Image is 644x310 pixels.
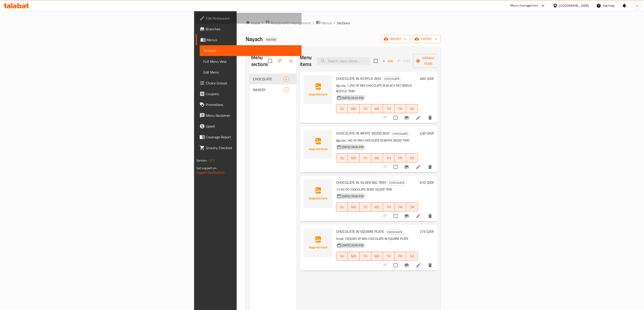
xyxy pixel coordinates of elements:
button: FR [395,104,406,113]
span: FR [396,253,405,259]
span: Select section first [395,58,413,65]
div: BAKERY4 [249,84,296,95]
span: MO [350,155,358,161]
span: Grocery Checklist [206,145,298,151]
span: export [415,36,437,42]
button: MO [348,104,360,113]
button: Add section [286,56,296,66]
button: SA [406,153,418,162]
span: Select to update [391,113,400,122]
button: SU [336,104,348,113]
span: TH [385,155,393,161]
span: Coverage Report [206,134,298,140]
button: export [412,35,441,43]
button: WE [371,252,383,261]
button: WE [371,153,383,162]
button: FR [395,252,406,261]
div: [GEOGRAPHIC_DATA] [559,3,589,8]
button: MO [348,202,360,211]
span: CHOCOLATE IN SILVER BIG TRAY [336,179,387,186]
li: / [334,20,335,26]
span: Menus [207,37,298,43]
p: 1.5 KG OF CHOCOLATE IN BIG SILVER TRAY [336,187,418,192]
span: Sections [337,20,350,26]
span: TH [385,204,393,210]
button: SA [406,252,418,261]
span: SU [338,155,346,161]
span: Promotions [206,102,298,107]
span: TH [385,253,393,259]
span: TU [361,155,369,161]
h6: 275 QAR [420,228,434,235]
span: TU [361,106,369,112]
button: TU [360,153,371,162]
button: delete [425,260,435,271]
button: TH [383,252,395,261]
img: CHOCOLATE IN WHITE WOOD BOX [304,130,332,159]
span: SA [408,204,416,210]
span: CHOCOLATE IN SQUARE PLATE [336,228,384,235]
button: TH [383,104,395,113]
span: CHOCOLATE [253,76,283,82]
span: Upsell [206,124,298,129]
button: TU [360,252,371,261]
span: SA [408,106,416,112]
span: Full Menu View [203,59,298,64]
button: FR [395,153,406,162]
span: import [385,36,406,42]
button: SA [406,202,418,211]
p: big size, 1KG OF MIX CHOCOLATE IN WHITE WOOD TRAY [336,138,418,143]
span: a [636,3,638,8]
div: CHOCOLATE4 [249,74,296,84]
span: 4 [284,88,289,92]
span: Manage items [417,55,440,67]
a: Grocery Checklist [196,142,302,153]
span: CHOCOLATE [383,76,401,81]
span: SA [408,155,416,161]
span: Branches [206,26,298,32]
span: FR [396,155,405,161]
span: Coupons [206,91,298,97]
button: SA [406,104,418,113]
img: CHOCOLATE IN SQUARE PLATE [304,228,332,257]
button: Branch-specific-item [401,260,412,271]
button: import [381,35,410,43]
a: Menu disclaimer [196,110,302,121]
img: CHOCOLATE IN SILVER BIG TRAY [304,179,332,208]
a: Promotions [196,99,302,110]
button: WE [371,202,383,211]
span: Select to update [391,211,400,221]
button: SU [336,202,348,211]
span: TH [385,106,393,112]
button: SU [336,252,348,261]
button: delete [425,211,435,221]
a: Sections [200,45,302,56]
div: items [283,76,289,82]
a: Edit menu item [416,263,421,268]
span: CHOCOLATE [388,180,407,185]
button: Branch-specific-item [401,162,412,172]
span: WE [373,106,381,112]
span: MO [350,253,358,259]
span: Edit Restaurant [206,16,298,21]
button: TU [360,104,371,113]
span: 4 [284,77,289,81]
div: BAKERY [253,87,283,92]
button: TH [383,202,395,211]
li: / [313,20,314,26]
a: Edit Menu [200,67,302,78]
span: CHOCOLATE IN ACRYLIC BOX [336,75,381,82]
span: CHOCOLATE [391,131,410,136]
a: Upsell [196,121,302,132]
p: big size, 1.2KG OF MIX CHOCOLATE IN BLACK RECTANGLE ACRYLIC TRAY [336,83,418,94]
span: FR [396,204,405,210]
button: Add [380,58,395,65]
span: Add item [380,58,395,65]
a: Choice Groups [196,78,302,88]
span: SU [338,253,346,259]
button: TH [383,153,395,162]
div: items [283,87,289,92]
